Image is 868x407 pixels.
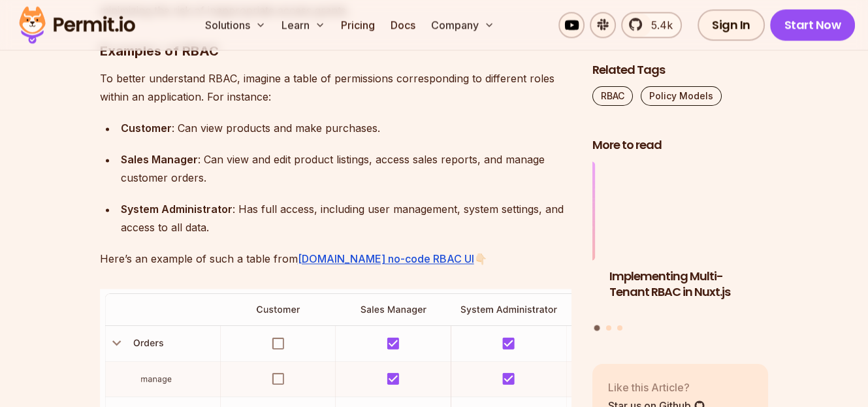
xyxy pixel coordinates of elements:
div: : Can view products and make purchases. [121,119,571,137]
img: Implementing Multi-Tenant RBAC in Nuxt.js [609,162,786,261]
button: Company [426,12,500,38]
a: Sign In [698,9,765,41]
button: Go to slide 2 [606,325,611,331]
a: [DOMAIN_NAME] no-code RBAC UI [298,252,474,265]
h3: Implementing Multi-Tenant RBAC in Nuxt.js [609,269,786,301]
button: Learn [276,12,330,38]
li: 3 of 3 [419,162,595,317]
div: : Has full access, including user management, system settings, and access to all data. [121,200,571,236]
strong: System Administrator [121,203,233,216]
a: 5.4k [621,12,682,38]
li: 1 of 3 [609,162,786,317]
strong: Sales Manager [121,153,198,166]
div: : Can view and edit product listings, access sales reports, and manage customer orders. [121,150,571,187]
p: To better understand RBAC, imagine a table of permissions corresponding to different roles within... [100,69,571,106]
button: Solutions [200,12,271,38]
button: Go to slide 1 [594,325,600,331]
div: Posts [592,162,769,333]
h2: Related Tags [592,63,769,79]
h3: Policy-Based Access Control (PBAC) Isn’t as Great as You Think [419,269,595,317]
a: Start Now [770,9,856,41]
a: Docs [385,12,421,38]
a: RBAC [592,87,633,106]
p: Here’s an example of such a table from 👇🏻 [100,250,571,268]
strong: Customer [121,122,172,135]
h2: More to read [592,138,769,154]
img: Policy-Based Access Control (PBAC) Isn’t as Great as You Think [419,162,595,261]
strong: Examples of RBAC [100,43,219,59]
p: Like this Article? [608,380,705,395]
a: Policy Models [641,87,722,106]
span: 5.4k [643,17,673,33]
a: Pricing [336,12,380,38]
button: Go to slide 3 [617,325,622,331]
img: Permit logo [13,3,141,47]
